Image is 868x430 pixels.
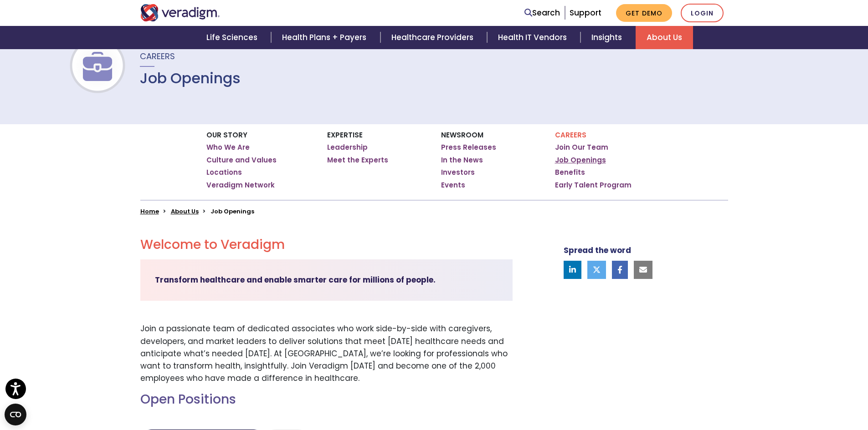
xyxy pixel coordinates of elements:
a: Health IT Vendors [487,26,580,49]
a: Locations [206,168,242,177]
a: In the News [441,156,483,165]
a: Search [524,7,560,19]
span: Careers [140,51,175,62]
a: Who We Are [206,143,250,152]
h2: Open Positions [140,392,513,407]
a: Join Our Team [555,143,608,152]
a: Veradigm Network [206,181,275,190]
a: Healthcare Providers [380,26,487,49]
h1: Job Openings [140,70,241,87]
a: Meet the Experts [327,156,388,165]
a: About Us [171,207,199,216]
a: About Us [636,26,693,49]
a: Investors [441,168,475,177]
a: Get Demo [616,4,672,22]
strong: Spread the word [564,245,631,256]
a: Benefits [555,168,585,177]
a: Support [570,7,601,18]
a: Events [441,181,465,190]
a: Job Openings [555,156,606,165]
p: Join a passionate team of dedicated associates who work side-by-side with caregivers, developers,... [140,323,513,384]
a: Press Releases [441,143,496,152]
h2: Welcome to Veradigm [140,237,513,253]
a: Life Sciences [195,26,271,49]
strong: Transform healthcare and enable smarter care for millions of people. [155,274,436,285]
a: Home [140,207,159,216]
a: Health Plans + Payers [271,26,380,49]
img: Veradigm logo [140,4,220,21]
a: Leadership [327,143,368,152]
a: Insights [580,26,636,49]
a: Login [681,4,724,22]
a: Early Talent Program [555,181,632,190]
button: Open CMP widget [5,404,26,425]
a: Culture and Values [206,156,277,165]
